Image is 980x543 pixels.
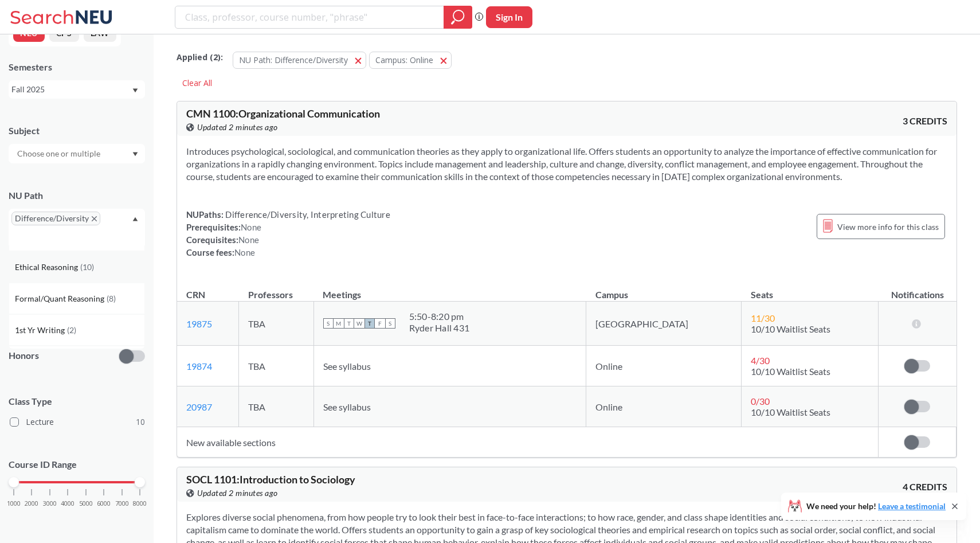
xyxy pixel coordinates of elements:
span: 7000 [115,501,129,507]
td: TBA [239,302,314,346]
svg: Dropdown arrow [132,152,138,157]
th: Notifications [879,277,957,302]
span: 8000 [133,501,147,507]
span: F [375,318,385,329]
div: CRN [186,288,205,301]
span: 10/10 Waitlist Seats [751,407,830,417]
div: Dropdown arrow [9,144,145,163]
button: Sign In [486,6,532,28]
div: 5:50 - 8:20 pm [409,311,470,322]
svg: X to remove pill [92,216,97,221]
span: 2000 [25,501,38,507]
section: Introduces psychological, sociological, and communication theories as they apply to organizationa... [186,145,947,183]
div: NU Path [9,189,145,202]
a: 19875 [186,318,212,329]
span: 3 CREDITS [903,115,947,127]
span: Difference/Diversity, Interpreting Culture [224,209,390,220]
span: 6000 [97,501,111,507]
div: Clear All [177,75,218,92]
div: Semesters [9,61,145,73]
th: Professors [239,277,314,302]
td: TBA [239,386,314,427]
svg: Dropdown arrow [132,88,138,93]
span: W [354,318,364,329]
a: 20987 [186,401,212,412]
span: Ethical Reasoning [15,261,80,274]
span: See syllabus [323,401,371,412]
span: ( 2 ) [67,325,76,335]
span: 1000 [7,501,21,507]
svg: Dropdown arrow [132,217,138,221]
p: Course ID Range [9,458,145,471]
span: 4000 [61,501,75,507]
span: 5000 [79,501,93,507]
button: NU Path: Difference/Diversity [233,52,366,69]
input: Choose one or multiple [11,147,108,161]
span: 10 [136,416,145,428]
span: 11 / 30 [751,312,775,323]
th: Seats [742,277,879,302]
td: Online [586,386,742,427]
span: 10/10 Waitlist Seats [751,366,830,377]
p: Honors [9,349,39,362]
span: Updated 2 minutes ago [197,121,278,134]
span: 0 / 30 [751,396,770,407]
span: 4 CREDITS [903,481,947,493]
div: magnifying glass [444,6,472,29]
span: T [364,318,375,329]
span: None [241,222,261,232]
span: 3000 [43,501,57,507]
span: 10/10 Waitlist Seats [751,323,830,334]
th: Campus [586,277,742,302]
th: Meetings [313,277,586,302]
span: None [238,235,259,245]
div: Difference/DiversityX to remove pillDropdown arrowWriting Intensive(31)Capstone Experience(21)Soc... [9,209,145,245]
div: Ryder Hall 431 [409,322,470,334]
svg: magnifying glass [451,9,465,25]
td: TBA [239,346,314,386]
span: Campus: Online [375,54,433,65]
span: None [234,247,255,257]
div: NUPaths: Prerequisites: Corequisites: Course fees: [186,208,390,259]
span: Class Type [9,395,145,408]
span: 4 / 30 [751,355,770,366]
a: 19874 [186,361,212,372]
a: Leave a testimonial [878,501,946,511]
span: ( 8 ) [107,294,116,303]
td: New available sections [177,427,879,458]
span: S [323,318,334,329]
input: Class, professor, course number, "phrase" [184,7,436,27]
span: Applied ( 2 ): [177,51,223,64]
span: See syllabus [323,361,371,372]
span: View more info for this class [837,220,939,234]
button: Campus: Online [369,52,452,69]
span: CMN 1100 : Organizational Communication [186,107,380,120]
span: Difference/DiversityX to remove pill [11,212,100,225]
span: 1st Yr Writing [15,324,67,337]
span: NU Path: Difference/Diversity [239,54,348,65]
span: ( 10 ) [80,262,94,272]
span: Formal/Quant Reasoning [15,292,107,305]
div: Fall 2025 [11,83,131,96]
span: SOCL 1101 : Introduction to Sociology [186,473,355,486]
span: T [344,318,354,329]
label: Lecture [10,415,145,429]
td: Online [586,346,742,386]
td: [GEOGRAPHIC_DATA] [586,302,742,346]
span: S [385,318,395,329]
div: Subject [9,124,145,137]
span: Updated 2 minutes ago [197,487,278,499]
div: Fall 2025Dropdown arrow [9,80,145,99]
span: We need your help! [806,502,946,510]
span: M [334,318,344,329]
